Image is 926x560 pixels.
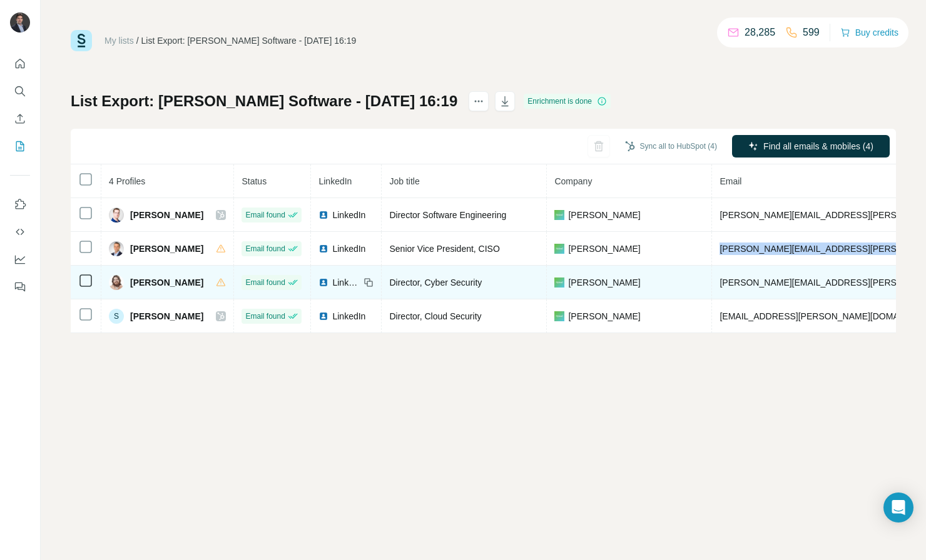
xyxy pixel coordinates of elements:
img: Avatar [109,207,124,222]
span: Company [554,176,592,186]
img: Surfe Logo [71,30,92,51]
span: Status [242,176,267,186]
img: LinkedIn logo [318,311,328,321]
span: [PERSON_NAME] [568,209,640,221]
button: Feedback [10,276,30,298]
div: Open Intercom Messenger [883,492,913,522]
span: Email [720,176,741,186]
span: [PERSON_NAME] [568,276,640,289]
img: company-logo [554,311,564,321]
span: [PERSON_NAME] [568,242,640,255]
button: Use Surfe on LinkedIn [10,193,30,216]
img: Avatar [109,241,124,256]
span: Email found [245,277,285,288]
span: [PERSON_NAME] [130,209,203,221]
a: My lists [104,36,134,46]
span: Job title [389,176,419,186]
p: 28,285 [745,25,775,40]
button: Search [10,80,30,102]
div: Enrichment is done [524,94,611,109]
span: 4 Profiles [109,176,145,186]
span: Senior Vice President, CISO [389,244,499,254]
button: actions [469,91,489,111]
span: LinkedIn [318,176,352,186]
img: Avatar [10,12,30,32]
button: My lists [10,135,30,157]
span: LinkedIn [332,276,360,289]
span: Director, Cyber Security [389,277,482,287]
span: LinkedIn [332,310,365,322]
div: S [109,309,124,324]
button: Buy credits [840,24,898,41]
div: List Export: [PERSON_NAME] Software - [DATE] 16:19 [141,34,357,47]
span: [PERSON_NAME] [130,310,203,322]
span: LinkedIn [332,209,365,221]
img: LinkedIn logo [318,210,328,220]
button: Find all emails & mobiles (4) [732,135,890,157]
span: [PERSON_NAME] [130,242,203,255]
span: Director, Cloud Security [389,311,481,321]
span: [PERSON_NAME] [568,310,640,322]
button: Quick start [10,52,30,75]
img: Avatar [109,275,124,290]
button: Sync all to HubSpot (4) [616,137,726,156]
img: LinkedIn logo [318,244,328,254]
span: Email found [245,209,285,221]
span: Find all emails & mobiles (4) [763,140,873,152]
span: LinkedIn [332,242,365,255]
img: LinkedIn logo [318,277,328,287]
button: Enrich CSV [10,107,30,130]
li: / [136,34,139,47]
button: Use Surfe API [10,221,30,243]
img: company-logo [554,244,564,254]
img: company-logo [554,210,564,220]
span: Director Software Engineering [389,210,506,220]
img: company-logo [554,277,564,287]
button: Dashboard [10,248,30,271]
p: 599 [803,25,820,40]
h1: List Export: [PERSON_NAME] Software - [DATE] 16:19 [71,91,457,111]
span: [PERSON_NAME] [130,276,203,289]
span: Email found [245,311,285,322]
span: Email found [245,243,285,254]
